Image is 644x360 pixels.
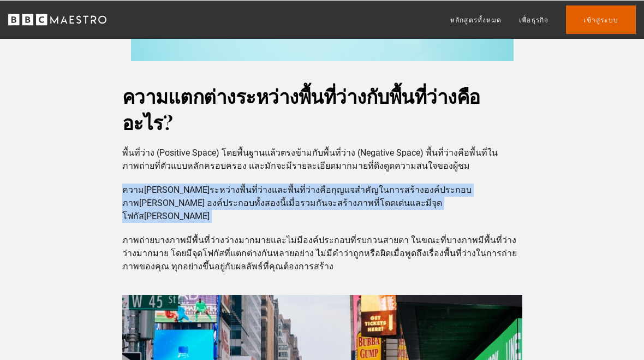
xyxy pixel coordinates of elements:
font: ความแตกต่างระหว่างพื้นที่ว่างกับพื้นที่ว่างคืออะไร? [122,82,480,134]
a: เข้าสู่ระบบ [566,5,636,33]
a: เพื่อธุรกิจ [519,14,548,25]
font: เพื่อธุรกิจ [519,16,548,23]
font: ความ[PERSON_NAME]ระหว่างพื้นที่ว่างและพื้นที่ว่างคือกุญแจสำคัญในการสร้างองค์ประกอบภาพ[PERSON_NAME... [122,184,472,221]
font: พื้นที่ว่าง (Positive Space) โดยพื้นฐานแล้วตรงข้ามกับพื้นที่ว่าง (Negative Space) พื้นที่ว่างคือพ... [122,147,498,170]
font: ภาพถ่ายบางภาพมีพื้นที่ว่างว่างมากมายและไม่มีองค์ประกอบที่รบกวนสายตา ในขณะที่บางภาพมีพื้นที่ว่างว่... [122,234,517,271]
font: เข้าสู่ระบบ [583,16,618,23]
svg: บีบีซี มาเอสโตร [8,11,106,27]
font: หลักสูตรทั้งหมด [450,16,502,23]
nav: หลัก [450,5,636,33]
a: หลักสูตรทั้งหมด [450,14,502,25]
